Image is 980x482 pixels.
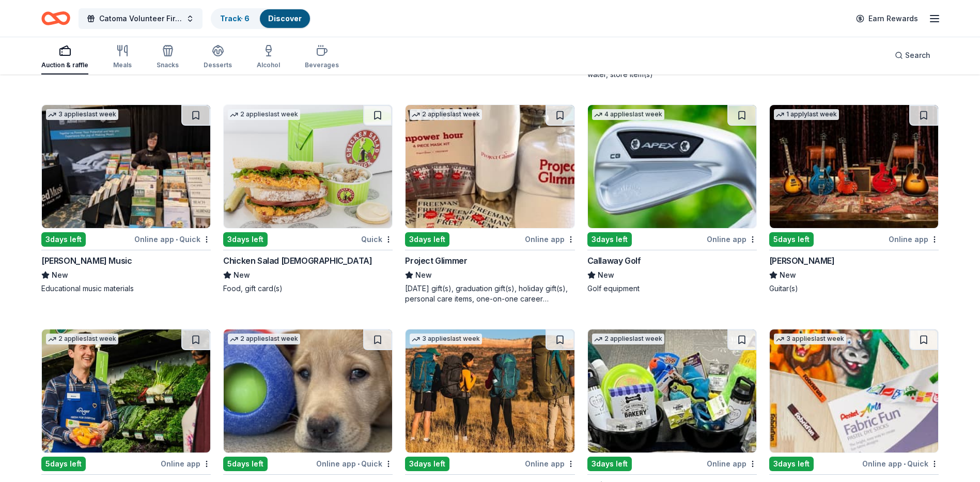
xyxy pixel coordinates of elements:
[525,233,575,246] div: Online app
[592,109,664,120] div: 4 applies last week
[886,45,939,66] button: Search
[42,105,210,228] img: Image for Alfred Music
[228,109,300,120] div: 2 applies last week
[405,104,574,304] a: Image for Project Glimmer2 applieslast week3days leftOnline appProject GlimmerNew[DATE] gift(s), ...
[769,232,814,247] div: 5 days left
[905,49,930,62] span: Search
[113,40,132,74] button: Meals
[405,283,574,304] div: [DATE] gift(s), graduation gift(s), holiday gift(s), personal care items, one-on-one career coach...
[41,283,211,294] div: Educational music materials
[211,8,311,29] button: Track· 6Discover
[41,6,70,31] a: Home
[223,283,393,294] div: Food, gift card(s)
[99,12,182,25] span: Catoma Volunteer Fire Department 2nd Annual [DATE]
[228,334,300,344] div: 2 applies last week
[769,254,835,267] div: [PERSON_NAME]
[769,283,939,294] div: Guitar(s)
[770,329,938,453] img: Image for Pentel
[862,457,939,470] div: Online app Quick
[707,457,757,470] div: Online app
[41,232,86,247] div: 3 days left
[223,457,268,471] div: 5 days left
[46,334,118,344] div: 2 applies last week
[406,329,574,453] img: Image for Kelty
[316,457,393,470] div: Online app Quick
[588,105,756,228] img: Image for Callaway Golf
[41,61,88,69] div: Auction & raffle
[41,104,211,294] a: Image for Alfred Music3 applieslast week3days leftOnline app•Quick[PERSON_NAME] MusicNewEducation...
[113,61,132,69] div: Meals
[157,40,179,74] button: Snacks
[774,109,839,120] div: 1 apply last week
[257,40,280,74] button: Alcohol
[406,105,574,228] img: Image for Project Glimmer
[204,40,232,74] button: Desserts
[204,61,232,69] div: Desserts
[588,329,756,453] img: Image for Purina
[42,329,210,453] img: Image for Kroger
[904,460,906,468] span: •
[598,269,614,281] span: New
[357,460,360,468] span: •
[587,457,632,471] div: 3 days left
[157,61,179,69] div: Snacks
[770,105,938,228] img: Image for Gibson
[224,105,392,228] img: Image for Chicken Salad Chick
[587,283,757,294] div: Golf equipment
[257,61,280,69] div: Alcohol
[223,232,268,247] div: 3 days left
[305,40,339,74] button: Beverages
[889,233,939,246] div: Online app
[405,457,449,471] div: 3 days left
[268,14,302,23] a: Discover
[410,334,482,344] div: 3 applies last week
[587,232,632,247] div: 3 days left
[850,9,924,28] a: Earn Rewards
[361,233,393,246] div: Quick
[769,104,939,294] a: Image for Gibson1 applylast week5days leftOnline app[PERSON_NAME]NewGuitar(s)
[405,232,449,247] div: 3 days left
[52,269,68,281] span: New
[587,254,641,267] div: Callaway Golf
[707,233,757,246] div: Online app
[305,61,339,69] div: Beverages
[769,457,814,471] div: 3 days left
[79,8,203,29] button: Catoma Volunteer Fire Department 2nd Annual [DATE]
[223,254,372,267] div: Chicken Salad [DEMOGRAPHIC_DATA]
[780,269,796,281] span: New
[161,457,211,470] div: Online app
[405,254,467,267] div: Project Glimmer
[234,269,250,281] span: New
[41,254,132,267] div: [PERSON_NAME] Music
[46,109,118,120] div: 3 applies last week
[592,334,664,344] div: 2 applies last week
[224,329,392,453] img: Image for Jolly Pets
[223,104,393,294] a: Image for Chicken Salad Chick2 applieslast week3days leftQuickChicken Salad [DEMOGRAPHIC_DATA]New...
[134,233,211,246] div: Online app Quick
[415,269,432,281] span: New
[41,457,86,471] div: 5 days left
[220,14,250,23] a: Track· 6
[410,109,482,120] div: 2 applies last week
[525,457,575,470] div: Online app
[41,40,88,74] button: Auction & raffle
[176,235,178,244] span: •
[774,334,846,344] div: 3 applies last week
[587,104,757,294] a: Image for Callaway Golf4 applieslast week3days leftOnline appCallaway GolfNewGolf equipment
